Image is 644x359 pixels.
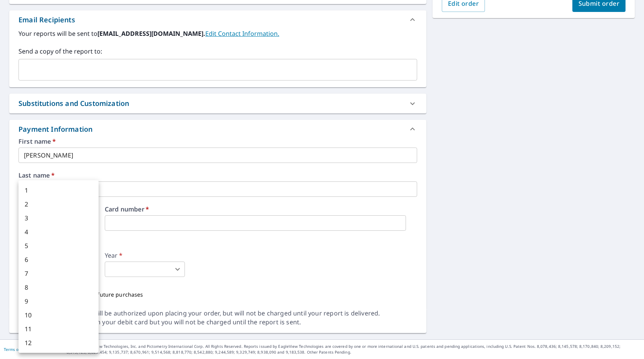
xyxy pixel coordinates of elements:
li: 10 [18,308,99,322]
li: 6 [18,253,99,267]
li: 5 [18,239,99,253]
li: 12 [18,336,99,350]
li: 11 [18,322,99,336]
li: 9 [18,294,99,308]
li: 3 [18,211,99,225]
li: 2 [18,197,99,211]
li: 8 [18,280,99,294]
li: 4 [18,225,99,239]
li: 1 [18,183,99,197]
li: 7 [18,267,99,280]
